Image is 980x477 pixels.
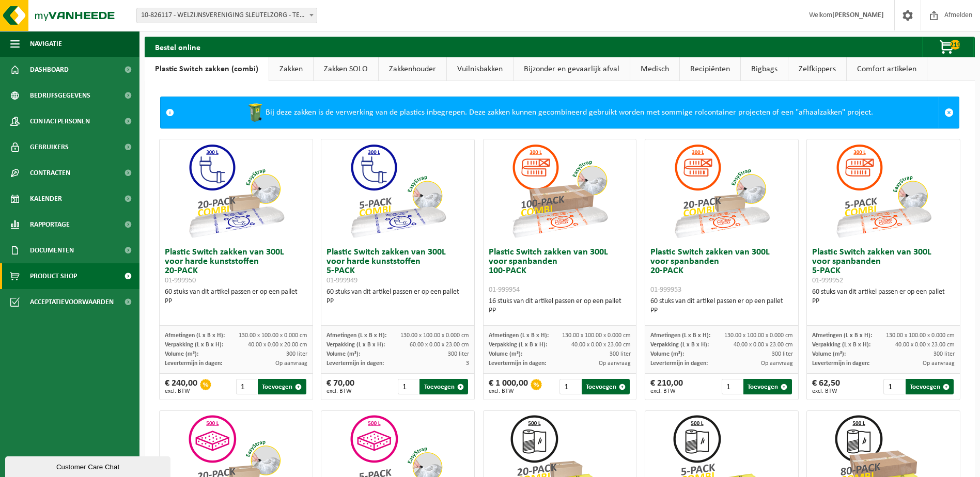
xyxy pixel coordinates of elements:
[812,248,955,285] h3: Plastic Switch zakken van 300L voor spanbanden 5-PACK
[275,360,307,367] span: Op aanvraag
[489,388,528,394] span: excl. BTW
[650,351,684,357] span: Volume (m³):
[165,360,222,367] span: Levertermijn in dagen:
[269,57,313,81] a: Zakken
[447,57,513,81] a: Vuilnisbakken
[145,37,211,57] h2: Bestel online
[812,351,846,357] span: Volume (m³):
[30,134,69,160] span: Gebruikers
[165,297,307,306] div: PP
[650,297,793,315] div: 60 stuks van dit artikel passen er op een pallet
[236,379,257,394] input: 1
[30,237,74,263] span: Documenten
[179,97,939,128] div: Bij deze zakken is de verwerking van de plastics inbegrepen. Deze zakken kunnen gecombineerd gebr...
[489,297,631,315] div: 16 stuks van dit artikel passen er op een pallet
[165,342,223,348] span: Verpakking (L x B x H):
[239,332,307,339] span: 130.00 x 100.00 x 0.000 cm
[326,248,469,285] h3: Plastic Switch zakken van 300L voor harde kunststoffen 5-PACK
[248,342,307,348] span: 40.00 x 0.00 x 20.00 cm
[30,289,114,315] span: Acceptatievoorwaarden
[922,37,974,57] button: 219
[326,351,360,357] span: Volume (m³):
[136,8,317,23] span: 10-826117 - WELZIJNSVERENIGING SLEUTELZORG - TEMSE
[326,332,386,339] span: Afmetingen (L x B x H):
[326,277,357,284] span: 01-999949
[245,102,266,123] img: WB-0240-HPE-GN-50.png
[923,360,955,367] span: Op aanvraag
[379,57,446,81] a: Zakkenhouder
[934,351,955,357] span: 300 liter
[489,360,546,367] span: Levertermijn in dagen:
[680,57,740,81] a: Recipiënten
[489,286,520,294] span: 01-999954
[165,248,307,285] h3: Plastic Switch zakken van 300L voor harde kunststoffen 20-PACK
[184,139,288,243] img: 01-999950
[165,288,307,306] div: 60 stuks van dit artikel passen er op een pallet
[326,342,385,348] span: Verpakking (L x B x H):
[400,332,469,339] span: 130.00 x 100.00 x 0.000 cm
[812,379,840,394] div: € 62,50
[30,31,62,57] span: Navigatie
[30,160,70,186] span: Contracten
[812,388,840,394] span: excl. BTW
[419,379,468,394] button: Toevoegen
[326,379,354,394] div: € 70,00
[741,57,788,81] a: Bigbags
[950,40,960,50] span: 219
[314,57,378,81] a: Zakken SOLO
[514,57,630,81] a: Bijzonder en gevaarlijk afval
[812,332,872,339] span: Afmetingen (L x B x H):
[582,379,630,394] button: Toevoegen
[30,57,69,83] span: Dashboard
[650,379,683,394] div: € 210,00
[939,97,959,128] a: Sluit melding
[630,57,679,81] a: Medisch
[30,186,62,212] span: Kalender
[832,11,884,19] strong: [PERSON_NAME]
[286,351,307,357] span: 300 liter
[788,57,846,81] a: Zelfkippers
[559,379,580,394] input: 1
[812,288,955,306] div: 60 stuks van dit artikel passen er op een pallet
[895,342,955,348] span: 40.00 x 0.00 x 23.00 cm
[562,332,631,339] span: 130.00 x 100.00 x 0.000 cm
[743,379,791,394] button: Toevoegen
[489,379,528,394] div: € 1 000,00
[571,342,631,348] span: 40.00 x 0.00 x 23.00 cm
[670,139,773,243] img: 01-999953
[326,388,354,394] span: excl. BTW
[832,139,935,243] img: 01-999952
[165,388,197,394] span: excl. BTW
[326,360,384,367] span: Levertermijn in dagen:
[906,379,954,394] button: Toevoegen
[5,454,173,477] iframe: chat widget
[410,342,469,348] span: 60.00 x 0.00 x 23.00 cm
[165,332,225,339] span: Afmetingen (L x B x H):
[761,360,793,367] span: Op aanvraag
[30,83,90,108] span: Bedrijfsgegevens
[650,248,793,294] h3: Plastic Switch zakken van 300L voor spanbanden 20-PACK
[650,388,683,394] span: excl. BTW
[650,342,709,348] span: Verpakking (L x B x H):
[489,342,547,348] span: Verpakking (L x B x H):
[650,306,793,315] div: PP
[886,332,955,339] span: 130.00 x 100.00 x 0.000 cm
[883,379,904,394] input: 1
[847,57,927,81] a: Comfort artikelen
[346,139,449,243] img: 01-999949
[650,360,708,367] span: Levertermijn in dagen:
[326,288,469,306] div: 60 stuks van dit artikel passen er op een pallet
[137,8,317,23] span: 10-826117 - WELZIJNSVERENIGING SLEUTELZORG - TEMSE
[448,351,469,357] span: 300 liter
[489,332,549,339] span: Afmetingen (L x B x H):
[165,277,196,284] span: 01-999950
[812,360,869,367] span: Levertermijn in dagen:
[30,108,90,134] span: Contactpersonen
[30,212,70,237] span: Rapportage
[398,379,418,394] input: 1
[812,297,955,306] div: PP
[812,342,870,348] span: Verpakking (L x B x H):
[599,360,631,367] span: Op aanvraag
[508,139,611,243] img: 01-999954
